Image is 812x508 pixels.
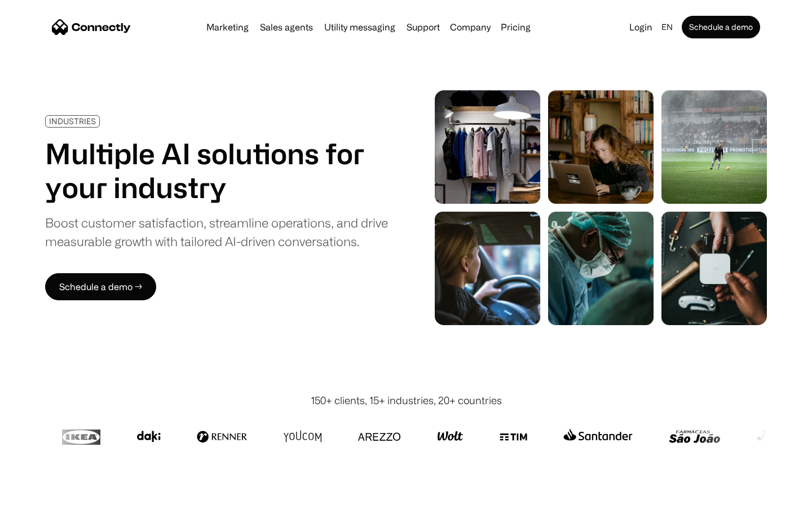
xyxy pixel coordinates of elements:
div: Boost customer satisfaction, streamline operations, and drive measurable growth with tailored AI-... [45,213,388,251]
div: en [657,19,679,35]
div: Company [447,19,494,35]
a: Schedule a demo [682,16,760,38]
h1: Multiple AI solutions for your industry [45,137,388,204]
ul: Language list [23,488,68,504]
a: Marketing [202,23,253,32]
a: Login [625,19,657,35]
a: Pricing [496,23,535,32]
div: en [661,19,673,35]
a: Sales agents [255,23,317,32]
div: 150+ clients, 15+ industries, 20+ countries [311,393,502,408]
a: Utility messaging [320,23,400,32]
a: Schedule a demo → [45,273,156,300]
a: Support [402,23,444,32]
a: home [52,19,131,36]
div: INDUSTRIES [49,117,96,125]
div: Company [450,19,491,35]
aside: Language selected: English [11,487,68,504]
